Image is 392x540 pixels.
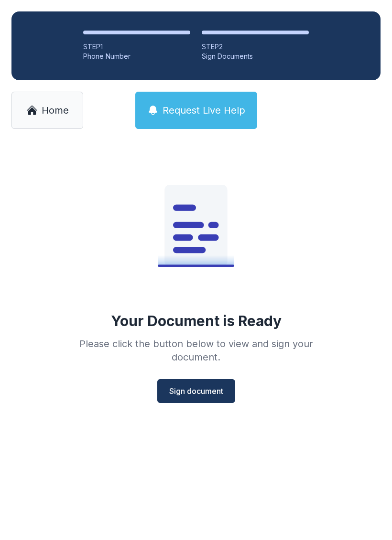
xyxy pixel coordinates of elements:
[83,52,190,61] div: Phone Number
[202,52,309,61] div: Sign Documents
[58,337,334,364] div: Please click the button below to view and sign your document.
[42,104,69,117] span: Home
[202,42,309,52] div: STEP 2
[163,104,245,117] span: Request Live Help
[111,312,282,329] div: Your Document is Ready
[169,385,223,397] span: Sign document
[83,42,190,52] div: STEP 1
